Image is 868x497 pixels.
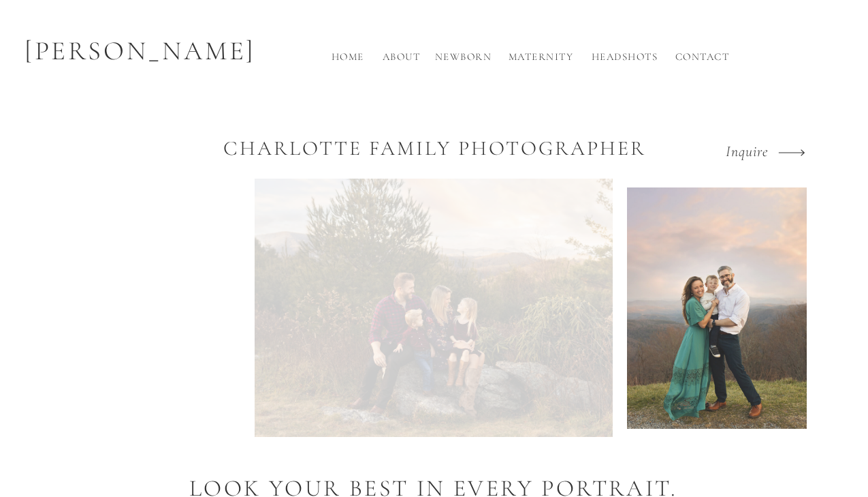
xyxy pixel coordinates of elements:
a: Newborn [433,49,494,72]
a: Inquire [726,140,792,153]
p: [PERSON_NAME] [12,31,269,72]
h1: Charlotte FAMILY Photographer [186,133,684,171]
a: Contact [672,49,733,72]
a: About [379,49,424,72]
a: Headshots [588,49,662,72]
a: Home [326,49,370,72]
a: Maternity [504,49,579,72]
